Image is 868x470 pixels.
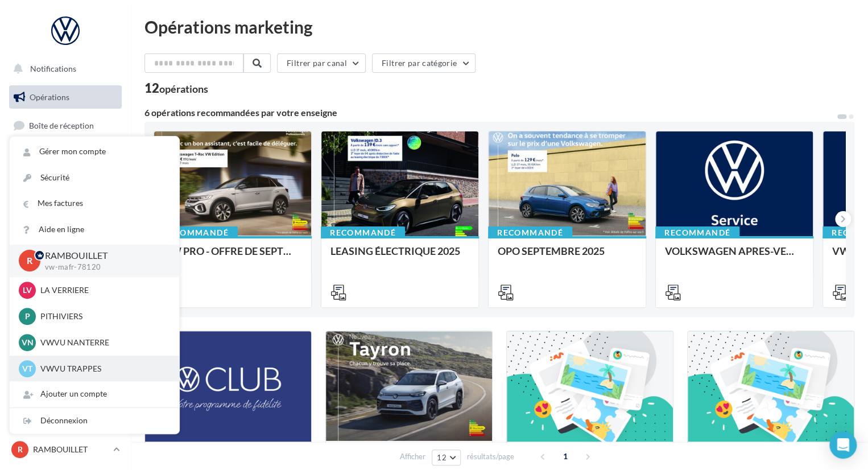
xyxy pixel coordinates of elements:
[45,249,161,262] p: RAMBOUILLET
[40,285,166,296] p: LA VERRIERE
[33,444,109,455] p: RAMBOUILLET
[372,53,476,73] button: Filtrer par catégorie
[432,450,461,465] button: 12
[7,57,119,81] button: Notifications
[488,226,572,239] div: Recommandé
[7,143,124,167] a: Visibilité en ligne
[23,285,32,296] span: LV
[27,254,32,267] span: R
[829,431,857,459] div: Open Intercom Messenger
[25,311,30,322] span: P
[144,82,208,94] div: 12
[22,363,32,374] span: VT
[400,451,425,462] span: Afficher
[7,199,124,223] a: Contacts
[163,245,302,268] div: VW PRO - OFFRE DE SEPTEMBRE 25
[7,284,124,318] a: PLV et print personnalisable
[18,444,23,455] span: R
[22,337,34,348] span: VN
[7,322,124,356] a: Campagnes DataOnDemand
[655,226,739,239] div: Recommandé
[10,139,179,164] a: Gérer mon compte
[40,337,166,348] p: VWVU NANTERRE
[330,245,469,268] div: LEASING ÉLECTRIQUE 2025
[159,84,208,94] div: opérations
[45,262,161,273] p: vw-mafr-78120
[144,108,836,117] div: 6 opérations recommandées par votre enseigne
[40,363,166,374] p: VWVU TRAPPES
[10,381,179,407] div: Ajouter un compte
[10,191,179,216] a: Mes factures
[7,113,124,138] a: Boîte de réception
[7,171,124,195] a: Campagnes
[30,92,69,102] span: Opérations
[154,226,238,239] div: Recommandé
[437,453,447,462] span: 12
[556,447,574,465] span: 1
[7,228,124,252] a: Médiathèque
[321,226,405,239] div: Recommandé
[7,85,124,109] a: Opérations
[9,439,122,460] a: R RAMBOUILLET
[665,245,804,268] div: VOLKSWAGEN APRES-VENTE
[498,245,636,268] div: OPO SEPTEMBRE 2025
[7,256,124,280] a: Calendrier
[40,311,166,322] p: PITHIVIERS
[277,53,366,73] button: Filtrer par canal
[10,217,179,242] a: Aide en ligne
[29,121,94,130] span: Boîte de réception
[10,165,179,191] a: Sécurité
[467,451,514,462] span: résultats/page
[30,64,76,73] span: Notifications
[144,18,854,35] div: Opérations marketing
[10,408,179,434] div: Déconnexion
